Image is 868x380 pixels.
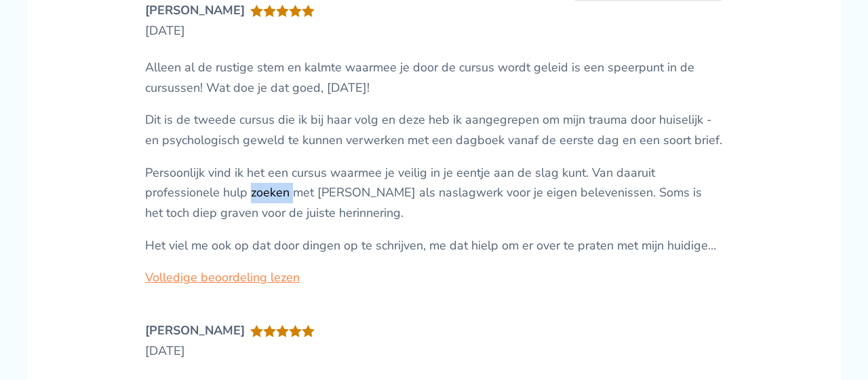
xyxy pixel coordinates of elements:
span: Gewaardeerd uit 5 [250,324,315,367]
div: Online Schrijfcursus voor Traumaverwerking in 14 dagen + Werkboek Gewaardeerd met 5 van de 5 [250,324,315,338]
time: [DATE] [145,21,185,41]
span: Gewaardeerd uit 5 [250,4,315,47]
div: Online Schrijfcursus voor Traumaverwerking in 14 dagen + Werkboek Gewaardeerd met 5 van de 5 [250,4,315,18]
p: Alleen al de rustige stem en kalmte waarmee je door de cursus wordt geleid is een speerpunt in de... [145,58,723,98]
p: Het viel me ook op dat door dingen op te schrijven, me dat hielp om er over te praten met mijn hu... [145,236,723,256]
div: [PERSON_NAME] [145,1,245,21]
div: [PERSON_NAME] [145,321,245,341]
a: Volledige beoordeling lezen [145,269,300,286]
p: Dit is de tweede cursus die ik bij haar volg en deze heb ik aangegrepen om mijn trauma door huise... [145,110,723,150]
p: Persoonlijk vind ik het een cursus waarmee je veilig in je eentje aan de slag kunt. Van daaruit p... [145,163,723,224]
time: [DATE] [145,341,185,362]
